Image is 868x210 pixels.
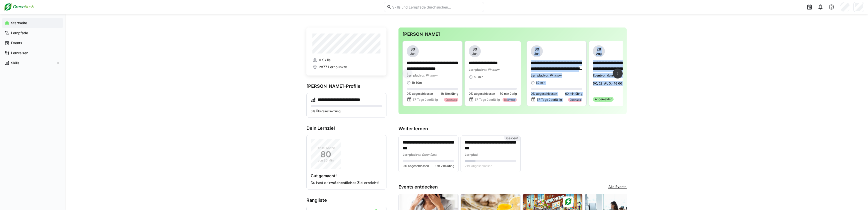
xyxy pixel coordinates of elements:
span: von Pinktum [420,73,437,77]
span: 57 Tage überfällig [537,98,562,102]
h3: [PERSON_NAME] [402,31,623,37]
span: 28 [597,47,601,52]
p: 0% Übereinstimmung [311,109,382,113]
h3: Dein Lernziel [306,125,386,131]
span: 30 [473,47,477,52]
span: 0% abgeschlossen [469,92,495,96]
span: Jun [410,52,415,56]
span: Event [593,73,601,77]
strong: wöchentliches Ziel erreicht [331,180,378,185]
span: Lernpfad [407,73,420,77]
span: 30 [410,47,415,52]
span: 21% abgeschlossen [465,164,492,168]
a: 0 Skills [312,57,380,62]
span: von Greenflash [601,73,622,77]
div: Überfällig [568,98,582,102]
span: 2877 Lernpunkte [319,64,347,69]
span: 0 Skills [319,57,330,62]
span: 60 min [536,81,545,85]
span: Do, 28. Aug. · 16:00 - 16:30 [593,81,633,85]
h3: [PERSON_NAME]-Profile [306,83,386,89]
span: Angemeldet [595,97,612,101]
input: Skills und Lernpfade durchsuchen… [392,5,481,9]
span: 1h 10m [412,81,422,85]
span: Jun [534,52,540,56]
h3: Events entdecken [398,184,438,190]
span: 1h 10m übrig [441,92,458,96]
span: 17h 21m übrig [435,164,454,168]
span: 57 Tage überfällig [475,98,500,102]
p: Du hast dein ! [311,180,382,185]
span: von Greenflash [416,153,437,156]
span: Lernpfad [531,73,544,77]
h4: Gut gemacht! [311,173,382,178]
span: 60 min übrig [565,92,582,96]
span: 57 Tage überfällig [413,98,438,102]
span: von Pinktum [544,73,561,77]
span: Gesperrt [506,136,518,140]
span: 50 min [474,75,483,79]
a: Alle Events [608,184,627,190]
span: Lernpfad [469,68,482,71]
span: 0% abgeschlossen [403,164,429,168]
span: 0% abgeschlossen [531,92,557,96]
span: 0% abgeschlossen [407,92,433,96]
span: Lernpfad [403,153,416,156]
span: 30 [535,47,539,52]
span: Jun [472,52,478,56]
div: Überfällig [444,98,458,102]
span: 50 min übrig [500,92,517,96]
span: Aug [596,52,602,56]
span: Lernpfad [465,153,478,156]
h3: Weiter lernen [398,126,627,131]
div: Überfällig [503,98,517,102]
span: von Pinktum [482,68,499,71]
h3: Rangliste [306,197,386,203]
